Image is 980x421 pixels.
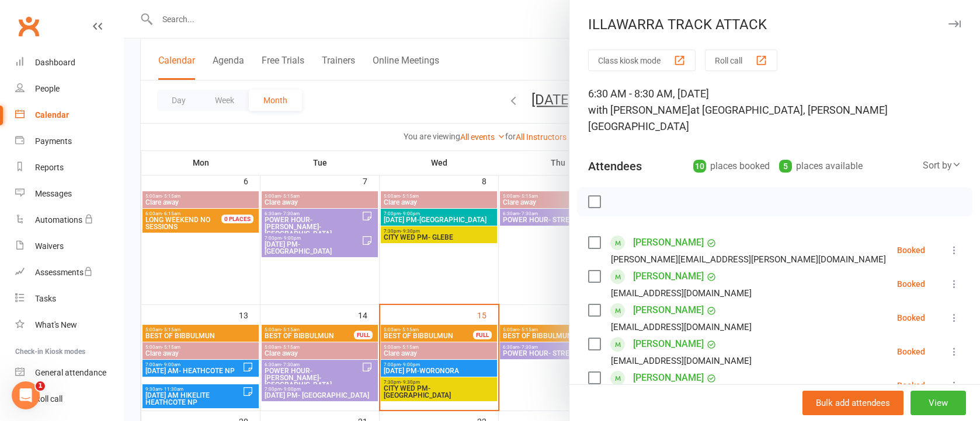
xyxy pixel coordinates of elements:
[35,189,72,198] div: Messages
[14,12,43,41] a: Clubworx
[35,58,75,67] div: Dashboard
[15,360,123,386] a: General attendance kiosk mode
[35,241,64,251] div: Waivers
[15,76,123,102] a: People
[779,158,863,174] div: places available
[15,386,123,412] a: Roll call
[569,16,980,33] div: ILLAWARRA TRACK ATTACK
[611,320,752,335] div: [EMAIL_ADDRESS][DOMAIN_NAME]
[705,50,777,71] button: Roll call
[923,158,961,173] div: Sort by
[588,86,961,135] div: 6:30 AM - 8:30 AM, [DATE]
[611,252,886,267] div: [PERSON_NAME][EMAIL_ADDRESS][PERSON_NAME][DOMAIN_NAME]
[693,160,706,173] div: 10
[35,163,64,172] div: Reports
[15,259,123,286] a: Assessments
[693,158,770,174] div: places booked
[802,391,903,415] button: Bulk add attendees
[633,267,704,286] a: [PERSON_NAME]
[15,102,123,128] a: Calendar
[35,215,82,224] div: Automations
[35,294,56,303] div: Tasks
[897,246,925,254] div: Booked
[633,301,704,320] a: [PERSON_NAME]
[588,104,690,116] span: with [PERSON_NAME]
[35,84,60,93] div: People
[35,110,69,120] div: Calendar
[35,320,77,329] div: What's New
[15,181,123,207] a: Messages
[633,369,704,387] a: [PERSON_NAME]
[633,233,704,252] a: [PERSON_NAME]
[897,280,925,288] div: Booked
[588,50,696,71] button: Class kiosk mode
[633,335,704,353] a: [PERSON_NAME]
[35,268,93,277] div: Assessments
[588,158,642,174] div: Attendees
[35,368,106,377] div: General attendance
[897,348,925,356] div: Booked
[15,50,123,76] a: Dashboard
[35,136,72,146] div: Payments
[15,155,123,181] a: Reports
[911,391,966,415] button: View
[897,381,925,390] div: Booked
[611,286,752,301] div: [EMAIL_ADDRESS][DOMAIN_NAME]
[897,314,925,322] div: Booked
[15,128,123,155] a: Payments
[36,381,45,391] span: 1
[15,286,123,312] a: Tasks
[779,160,792,173] div: 5
[15,207,123,233] a: Automations
[588,104,888,132] span: at [GEOGRAPHIC_DATA], [PERSON_NAME][GEOGRAPHIC_DATA]
[12,381,40,409] iframe: Intercom live chat
[15,312,123,338] a: What's New
[611,353,752,369] div: [EMAIL_ADDRESS][DOMAIN_NAME]
[15,233,123,259] a: Waivers
[35,394,62,404] div: Roll call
